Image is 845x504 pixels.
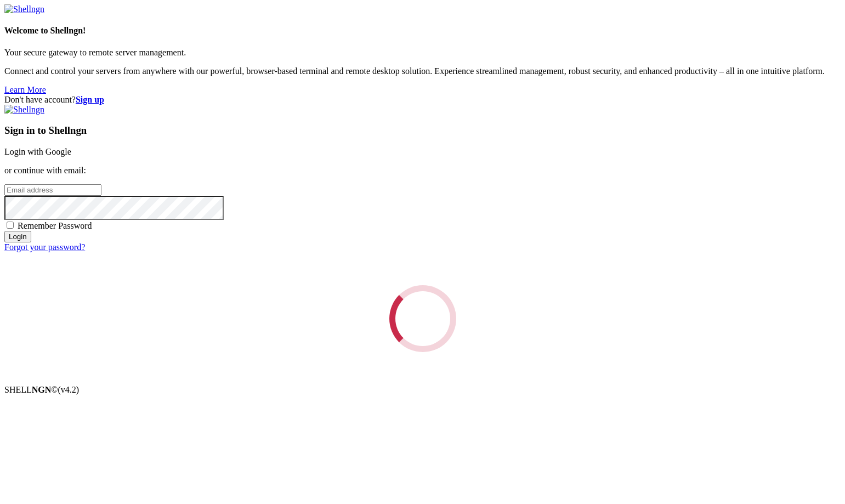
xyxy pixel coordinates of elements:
[76,95,104,104] a: Sign up
[4,4,44,14] img: Shellngn
[18,221,92,230] span: Remember Password
[4,66,841,76] p: Connect and control your servers from anywhere with our powerful, browser-based terminal and remo...
[4,95,841,105] div: Don't have account?
[4,124,841,137] h3: Sign in to Shellngn
[4,147,71,156] a: Login with Google
[4,231,31,242] input: Login
[58,385,80,394] span: 4.2.0
[4,26,841,36] h4: Welcome to Shellngn!
[4,184,101,196] input: Email address
[4,105,44,115] img: Shellngn
[7,222,14,229] input: Remember Password
[389,285,456,352] div: Loading...
[4,48,841,58] p: Your secure gateway to remote server management.
[4,166,841,175] p: or continue with email:
[4,242,85,252] a: Forgot your password?
[4,85,46,94] a: Learn More
[32,385,52,394] b: NGN
[4,385,79,394] span: SHELL ©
